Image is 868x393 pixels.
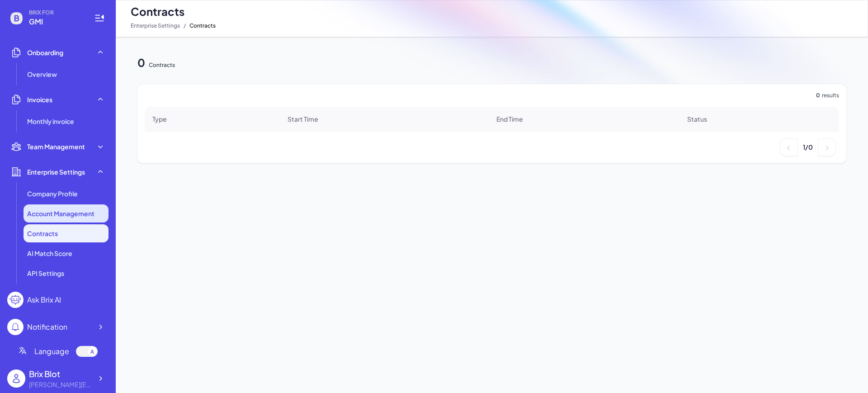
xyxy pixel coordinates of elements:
span: Contracts [189,20,216,31]
span: Language [34,346,69,357]
span: 0 [808,143,813,151]
span: Invoices [27,95,52,104]
span: API Settings [27,269,64,278]
span: 1 [803,143,805,151]
span: Contracts [27,229,58,238]
span: End Time [496,114,523,123]
span: Contracts [149,62,175,68]
span: Enterprise Settings [27,167,85,176]
span: Overview [27,70,57,79]
span: Contracts [131,4,184,19]
span: results [822,91,839,99]
span: 0 [816,91,820,99]
span: Team Management [27,142,85,151]
span: Start Time [288,114,318,123]
span: / [805,143,808,151]
div: Brix Blot [29,368,92,380]
span: / [184,20,186,31]
span: Type [152,114,167,123]
span: Company Profile [27,189,78,198]
div: blake@joinbrix.com [29,380,92,389]
span: AI Match Score [27,249,72,258]
li: Next [818,139,835,156]
span: 0 [137,56,145,69]
div: Ask Brix AI [27,294,61,305]
span: Onboarding [27,48,63,57]
span: Status [687,114,707,123]
div: Notification [27,322,67,332]
span: Monthly invoice [27,117,74,126]
span: Account Management [27,209,94,218]
span: GMI [29,16,83,27]
li: Previous [780,139,797,156]
img: user_logo.png [7,369,25,388]
span: BRIX FOR [29,9,83,16]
